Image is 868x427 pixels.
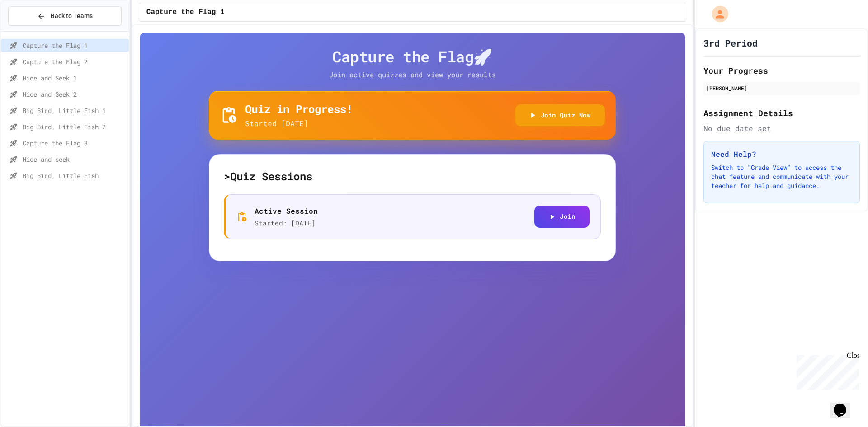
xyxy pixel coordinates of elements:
[23,89,125,99] span: Hide and Seek 2
[4,4,62,57] div: Chat with us now!Close
[23,122,125,131] span: Big Bird, Little Fish 2
[23,106,125,115] span: Big Bird, Little Fish 1
[146,7,225,18] span: Capture the Flag 1
[23,41,125,50] span: Capture the Flag 1
[23,171,125,180] span: Big Bird, Little Fish
[703,107,860,119] h2: Assignment Details
[245,102,353,116] h5: Quiz in Progress!
[711,149,852,160] h3: Need Help?
[793,352,859,390] iframe: chat widget
[23,73,125,83] span: Hide and Seek 1
[703,4,731,24] div: My Account
[23,57,125,66] span: Capture the Flag 2
[830,391,859,418] iframe: chat widget
[255,206,318,216] p: Active Session
[703,123,860,134] div: No due date set
[51,11,93,21] span: Back to Teams
[703,64,860,77] h2: Your Progress
[534,206,590,228] button: Join
[711,163,852,190] p: Switch to "Grade View" to access the chat feature and communicate with your teacher for help and ...
[703,37,758,49] h1: 3rd Period
[224,169,601,183] h5: > Quiz Sessions
[515,104,605,127] button: Join Quiz Now
[311,70,514,80] p: Join active quizzes and view your results
[23,138,125,148] span: Capture the Flag 3
[245,118,353,129] p: Started [DATE]
[706,84,857,92] div: [PERSON_NAME]
[209,47,616,66] h4: Capture the Flag 🚀
[8,6,122,26] button: Back to Teams
[23,155,125,164] span: Hide and seek
[255,218,318,228] p: Started: [DATE]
